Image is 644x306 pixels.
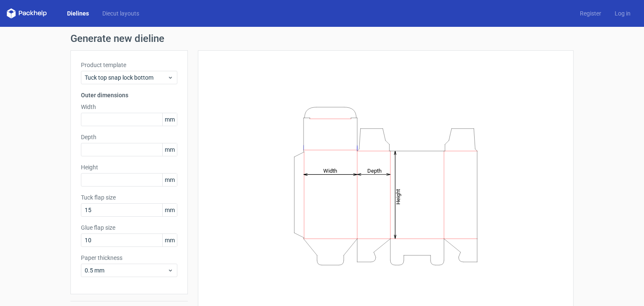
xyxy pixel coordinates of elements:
[81,133,177,141] label: Depth
[81,103,177,111] label: Width
[162,204,177,216] span: mm
[60,9,96,18] a: Dielines
[96,9,146,18] a: Diecut layouts
[367,167,382,174] tspan: Depth
[323,167,337,174] tspan: Width
[81,163,177,171] label: Height
[81,193,177,202] label: Tuck flap size
[85,266,167,275] span: 0.5 mm
[81,223,177,232] label: Glue flap size
[162,143,177,156] span: mm
[608,9,637,18] a: Log in
[162,174,177,186] span: mm
[81,91,177,99] h3: Outer dimensions
[162,113,177,126] span: mm
[85,73,167,82] span: Tuck top snap lock bottom
[395,189,401,204] tspan: Height
[162,234,177,246] span: mm
[81,254,177,262] label: Paper thickness
[81,61,177,69] label: Product template
[70,34,574,44] h1: Generate new dieline
[573,9,608,18] a: Register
